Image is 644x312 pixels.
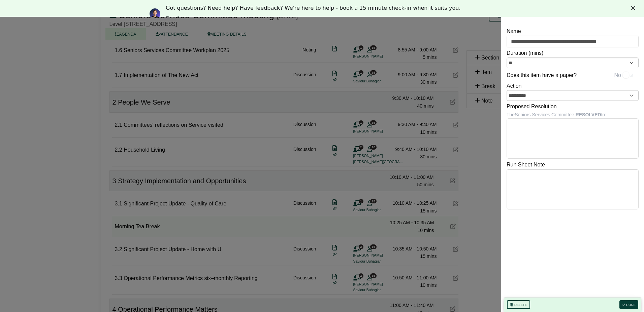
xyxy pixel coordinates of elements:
[507,300,530,309] button: Delete
[507,111,639,118] div: The Seniors Services Committee to:
[507,49,543,57] label: Duration (mins)
[614,71,621,80] span: No
[507,82,521,90] label: Action
[166,15,195,23] a: Book now
[507,160,545,169] label: Run Sheet Note
[631,6,638,10] div: Close
[507,27,521,36] label: Name
[576,112,601,117] b: RESOLVED
[619,300,638,309] button: Done
[507,102,557,111] label: Proposed Resolution
[150,8,160,19] img: Profile image for Richard
[166,5,461,11] div: Got questions? Need help? Have feedback? We're here to help - book a 15 minute check-in when it s...
[507,71,577,80] label: Does this item have a paper?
